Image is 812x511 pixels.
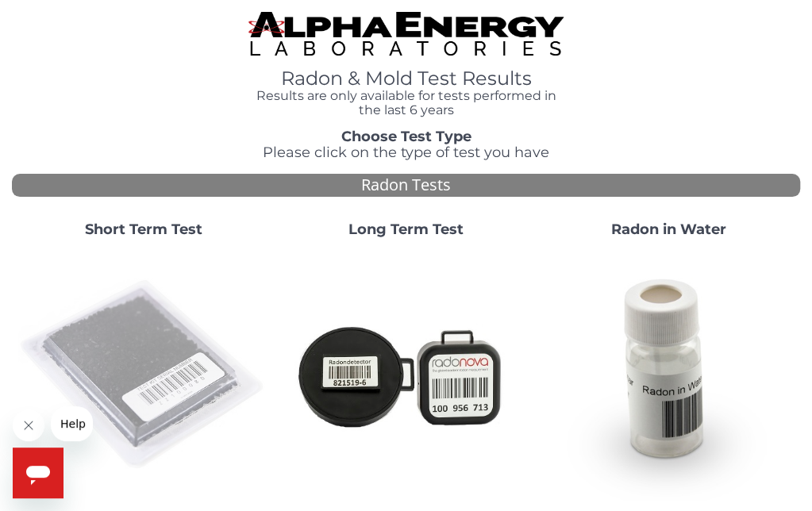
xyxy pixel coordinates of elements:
[248,12,564,56] img: TightCrop.jpg
[281,250,531,500] img: Radtrak2vsRadtrak3.jpg
[13,409,44,441] iframe: Close message
[248,89,564,117] h4: Results are only available for tests performed in the last 6 years
[51,406,93,441] iframe: Message from company
[348,221,464,238] strong: Long Term Test
[611,221,726,238] strong: Radon in Water
[18,250,268,500] img: ShortTerm.jpg
[263,144,549,161] span: Please click on the type of test you have
[544,250,794,500] img: RadoninWater.jpg
[12,174,800,197] div: Radon Tests
[13,448,63,498] iframe: Button to launch messaging window
[341,128,471,145] strong: Choose Test Type
[85,221,202,238] strong: Short Term Test
[248,68,564,89] h1: Radon & Mold Test Results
